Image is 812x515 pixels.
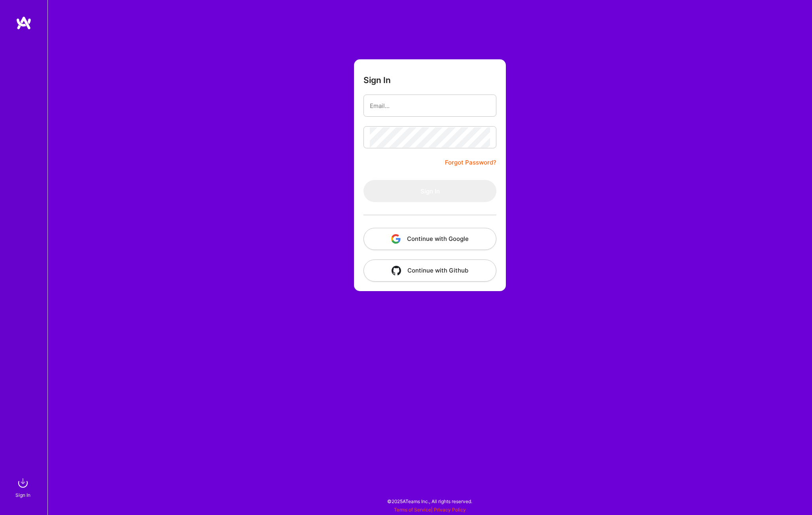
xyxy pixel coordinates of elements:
[363,180,496,202] button: Sign In
[17,475,31,499] a: sign inSign In
[445,158,496,167] a: Forgot Password?
[15,475,31,491] img: sign in
[15,491,30,499] div: Sign In
[370,96,490,116] input: Email...
[391,234,401,244] img: icon
[16,16,32,30] img: logo
[394,507,431,513] a: Terms of Service
[363,75,391,85] h3: Sign In
[394,507,466,513] span: |
[47,491,812,511] div: © 2025 ATeams Inc., All rights reserved.
[363,228,496,250] button: Continue with Google
[392,266,401,275] img: icon
[363,259,496,282] button: Continue with Github
[434,507,466,513] a: Privacy Policy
